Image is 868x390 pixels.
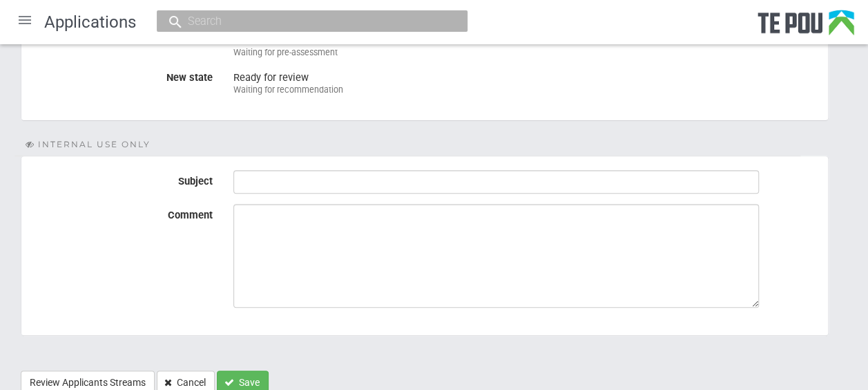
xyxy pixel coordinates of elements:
div: Submitted [233,34,818,59]
span: Subject [178,175,213,187]
span: Comment [168,209,213,221]
label: New state [21,66,223,84]
div: Ready for review [233,71,818,97]
div: Waiting for pre-assessment [233,46,818,59]
div: Waiting for recommendation [233,84,818,96]
input: Search [184,14,427,28]
span: Internal use only [25,138,151,151]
